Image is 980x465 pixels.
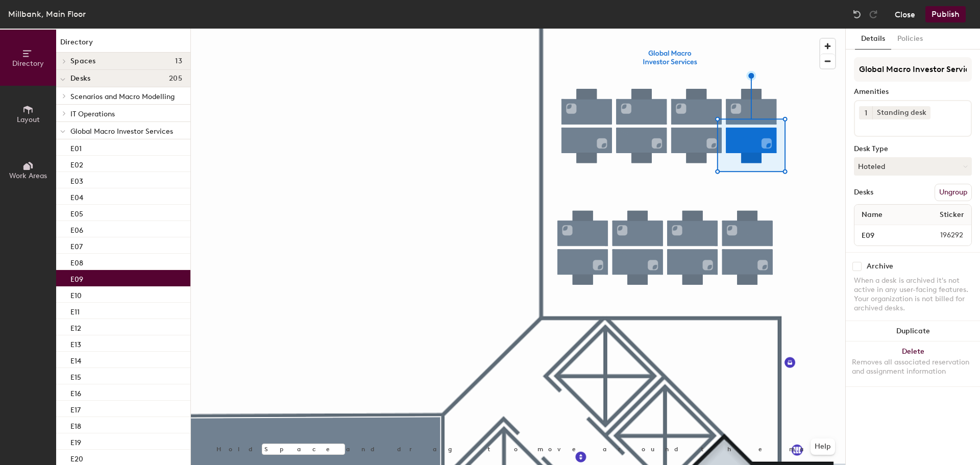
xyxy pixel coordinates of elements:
[856,228,916,242] input: Unnamed desk
[56,37,190,53] h1: Directory
[70,403,81,414] p: E17
[70,75,90,83] span: Desks
[868,9,878,19] img: Redo
[854,145,972,153] div: Desk Type
[70,223,83,235] p: E06
[8,8,86,20] div: Millbank, Main Floor
[70,386,81,398] p: E16
[891,29,929,50] button: Policies
[70,337,81,349] p: E13
[854,88,972,96] div: Amenities
[70,57,96,65] span: Spaces
[70,419,81,431] p: E18
[70,288,82,300] p: E10
[916,230,969,241] span: 196292
[856,206,888,224] span: Name
[855,29,891,50] button: Details
[169,75,182,83] span: 205
[70,92,175,101] span: Scenarios and Macro Modelling
[872,106,930,119] div: Standing desk
[70,190,83,202] p: E04
[852,9,862,19] img: Undo
[935,184,972,201] button: Ungroup
[12,59,44,68] span: Directory
[70,207,83,218] p: E05
[70,174,83,186] p: E03
[9,172,47,180] span: Work Areas
[70,321,81,333] p: E12
[854,276,972,313] div: When a desk is archived it's not active in any user-facing features. Your organization is not bil...
[854,188,873,197] div: Desks
[854,157,972,176] button: Hoteled
[925,6,966,22] button: Publish
[70,127,173,136] span: Global Macro Investor Services
[852,358,974,376] div: Removes all associated reservation and assignment information
[70,239,83,251] p: E07
[846,321,980,341] button: Duplicate
[70,158,83,169] p: E02
[70,305,80,316] p: E11
[865,108,867,118] span: 1
[867,262,893,271] div: Archive
[70,370,81,382] p: E15
[859,106,872,119] button: 1
[70,256,83,267] p: E08
[895,6,915,22] button: Close
[846,341,980,386] button: DeleteRemoves all associated reservation and assignment information
[811,438,835,455] button: Help
[175,57,182,65] span: 13
[70,354,81,365] p: E14
[70,141,82,153] p: E01
[935,206,969,224] span: Sticker
[70,435,81,447] p: E19
[70,110,115,118] span: IT Operations
[70,452,83,463] p: E20
[70,272,83,284] p: E09
[17,115,40,124] span: Layout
